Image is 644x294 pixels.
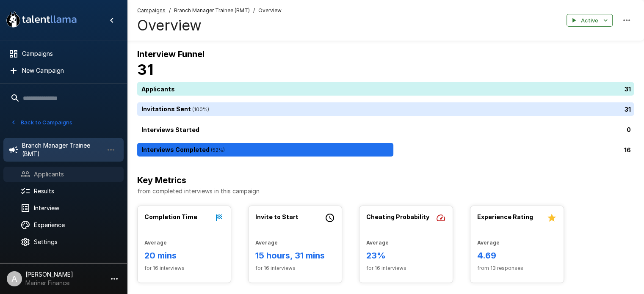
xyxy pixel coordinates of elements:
span: from 13 responses [477,264,557,272]
span: for 16 interviews [255,264,335,272]
h6: 4.69 [477,249,557,262]
span: / [253,6,255,15]
b: Cheating Probability [366,213,429,220]
span: Branch Manager Trainee (BMT) [174,6,250,15]
b: Completion Time [144,213,197,220]
p: 0 [627,125,631,134]
b: Average [366,239,389,246]
span: for 16 interviews [144,264,224,272]
span: / [169,6,171,15]
b: Average [255,239,278,246]
b: Average [477,239,500,246]
h6: 20 mins [144,249,224,262]
b: Experience Rating [477,213,533,220]
h4: Overview [137,16,282,34]
b: Invite to Start [255,213,299,220]
b: Average [144,239,167,246]
p: 16 [624,146,631,154]
b: Key Metrics [137,175,186,185]
p: 31 [625,85,631,93]
u: Campaigns [137,7,166,14]
span: for 16 interviews [366,264,446,272]
p: from completed interviews in this campaign [137,187,634,195]
b: Interview Funnel [137,49,205,59]
button: Active [567,14,613,27]
span: Overview [258,6,282,15]
p: 31 [625,105,631,114]
h6: 23% [366,249,446,262]
b: 31 [137,61,153,78]
h6: 15 hours, 31 mins [255,249,335,262]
